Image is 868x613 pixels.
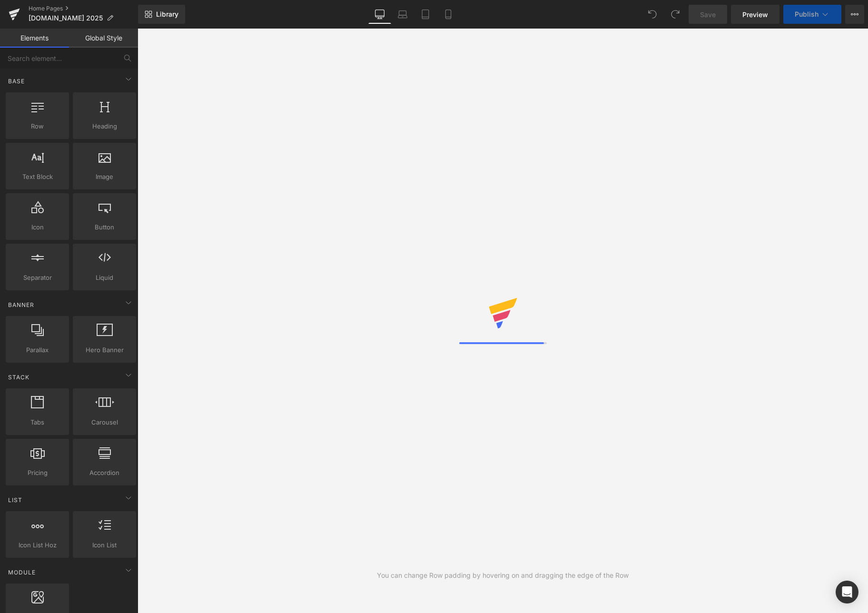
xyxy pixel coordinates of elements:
span: Icon [9,222,66,232]
a: Tablet [414,5,437,24]
span: Library [156,10,178,19]
div: Open Intercom Messenger [836,581,858,603]
span: Carousel [76,417,133,427]
span: Save [700,10,716,20]
span: [DOMAIN_NAME] 2025 [29,14,103,22]
span: Parallax [9,345,66,355]
span: Icon List [76,540,133,550]
span: Hero Banner [76,345,133,355]
a: Home Pages [29,5,138,12]
span: Separator [9,273,66,283]
span: Icon List Hoz [9,540,66,550]
a: Global Style [69,29,138,48]
span: Preview [742,10,768,20]
a: Mobile [437,5,460,24]
button: Undo [643,5,662,24]
span: Heading [76,121,133,131]
span: Accordion [76,468,133,478]
span: Pricing [9,468,66,478]
a: Preview [731,5,779,24]
span: Image [76,172,133,182]
span: Base [7,77,26,86]
button: More [845,5,864,24]
span: Tabs [9,417,66,427]
span: Publish [795,10,819,18]
span: Stack [7,373,30,382]
div: You can change Row padding by hovering on and dragging the edge of the Row [377,570,629,581]
span: Liquid [76,273,133,283]
button: Redo [666,5,685,24]
a: New Library [138,5,185,24]
span: Row [9,121,66,131]
span: Module [7,568,37,577]
a: Laptop [391,5,414,24]
span: Text Block [9,172,66,182]
span: Banner [7,300,35,309]
span: Button [76,222,133,232]
span: List [7,495,23,504]
a: Desktop [368,5,391,24]
button: Publish [783,5,841,24]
